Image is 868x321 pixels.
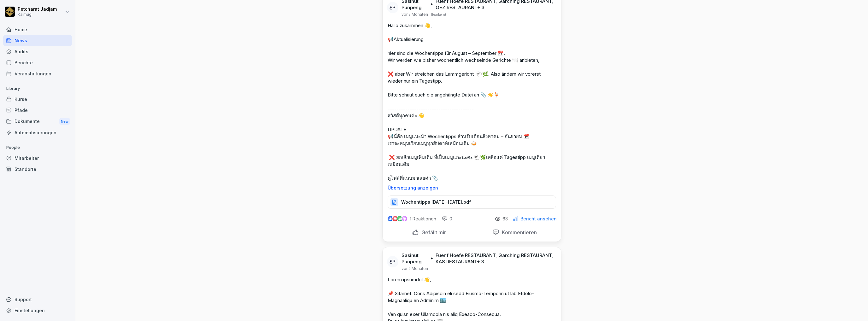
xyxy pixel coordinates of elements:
[442,216,452,222] div: 0
[387,256,398,267] div: SP
[3,127,72,138] a: Automatisierungen
[3,24,72,35] a: Home
[3,57,72,68] a: Berichte
[401,199,471,205] p: Wochentipps [DATE]-[DATE].pdf
[402,252,429,265] p: Sasinut Punpeng
[388,22,556,182] p: Hallo zusammen 👋, 📢​Aktualisierung hier sind die Wochentipps für August – September 📅. Wir werden...
[3,143,72,153] p: People
[502,216,508,221] p: 63
[410,216,436,221] p: 1 Reaktionen
[436,252,554,265] p: Fuenf Hoefe RESTAURANT, Garching RESTAURANT, KAS RESTAURANT + 3
[499,229,537,236] p: Kommentieren
[393,216,397,221] img: love
[402,266,428,271] p: vor 2 Monaten
[3,84,72,94] p: Library
[3,164,72,175] a: Standorte
[59,118,70,125] div: New
[402,216,407,222] img: inspiring
[388,185,556,190] p: Übersetzung anzeigen
[419,229,446,236] p: Gefällt mir
[3,116,72,127] a: DokumenteNew
[3,46,72,57] a: Audits
[388,216,393,221] img: like
[520,216,557,221] p: Bericht ansehen
[18,12,57,17] p: Kaimug
[3,116,72,127] div: Dokumente
[388,201,556,207] a: Wochentipps [DATE]-[DATE].pdf
[431,12,446,17] p: Bearbeitet
[3,35,72,46] a: News
[3,153,72,164] a: Mitarbeiter
[397,216,402,221] img: celebrate
[3,68,72,79] a: Veranstaltungen
[3,105,72,116] a: Pfade
[402,12,428,17] p: vor 2 Monaten
[18,7,57,12] p: Petcharat Jadjam
[3,294,72,305] div: Support
[387,2,398,13] div: SP
[3,305,72,316] a: Einstellungen
[3,94,72,105] a: Kurse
